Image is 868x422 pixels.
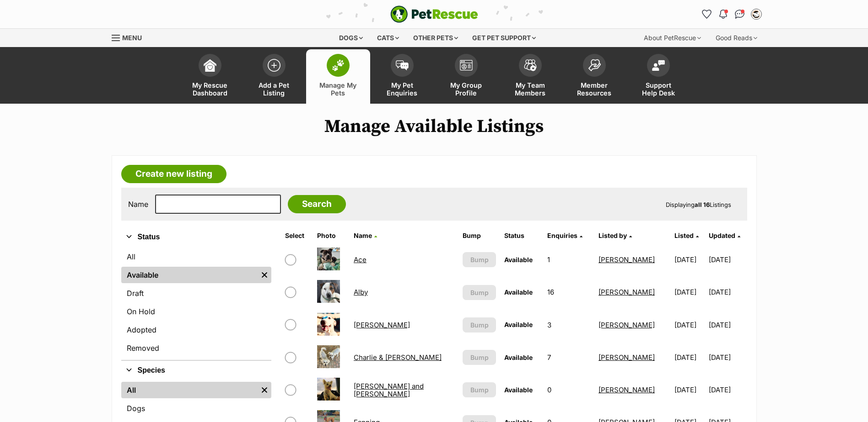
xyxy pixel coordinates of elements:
button: My account [749,7,764,21]
a: [PERSON_NAME] and [PERSON_NAME] [354,382,424,398]
span: Manage My Pets [318,81,359,97]
label: Name [128,200,148,208]
span: Listed by [598,232,627,239]
div: Status [121,247,271,360]
a: Conversations [733,7,747,21]
td: [DATE] [709,276,746,308]
div: Cats [371,29,405,47]
td: [DATE] [709,309,746,341]
td: [DATE] [671,244,708,275]
a: Charlie & [PERSON_NAME] [354,353,442,362]
span: Bump [470,288,489,297]
a: Remove filter [258,267,271,283]
span: Support Help Desk [638,81,679,97]
th: Bump [459,228,500,243]
a: Menu [112,29,148,45]
a: Updated [709,232,740,239]
img: pet-enquiries-icon-7e3ad2cf08bfb03b45e93fb7055b45f3efa6380592205ae92323e6603595dc1f.svg [396,60,409,70]
span: Bump [470,385,489,395]
a: PetRescue [390,5,478,23]
img: member-resources-icon-8e73f808a243e03378d46382f2149f9095a855e16c252ad45f914b54edf8863c.svg [588,59,601,71]
td: 7 [544,342,594,373]
a: Dogs [121,400,271,417]
button: Bump [463,252,496,267]
a: Remove filter [258,382,271,398]
button: Bump [463,382,496,397]
td: 1 [544,244,594,275]
td: 3 [544,309,594,341]
a: [PERSON_NAME] [598,288,655,296]
a: Removed [121,340,271,356]
td: 0 [544,374,594,406]
img: logo-e224e6f780fb5917bec1dbf3a21bbac754714ae5b6737aabdf751b685950b380.svg [390,5,478,23]
td: [DATE] [671,342,708,373]
th: Status [501,228,543,243]
span: Available [504,386,533,394]
a: [PERSON_NAME] [598,353,655,362]
a: Create new listing [121,165,226,183]
a: Available [121,267,258,283]
span: Menu [122,34,142,42]
a: My Rescue Dashboard [178,49,242,104]
a: All [121,248,271,265]
a: Favourites [700,7,714,21]
img: chat-41dd97257d64d25036548639549fe6c8038ab92f7586957e7f3b1b290dea8141.svg [735,10,744,19]
td: [DATE] [671,374,708,406]
a: Ace [354,255,367,264]
div: Get pet support [466,29,542,47]
a: Enquiries [547,232,582,239]
span: Updated [709,232,735,239]
th: Select [281,228,313,243]
button: Notifications [716,7,731,21]
td: [DATE] [709,244,746,275]
span: Available [504,321,533,328]
span: Available [504,256,533,264]
span: My Rescue Dashboard [189,81,231,97]
img: manage-my-pets-icon-02211641906a0b7f246fdf0571729dbe1e7629f14944591b6c1af311fb30b64b.svg [332,59,345,71]
a: Draft [121,285,271,301]
img: dashboard-icon-eb2f2d2d3e046f16d808141f083e7271f6b2e854fb5c12c21221c1fb7104beca.svg [204,59,216,72]
span: Name [354,232,372,239]
td: 16 [544,276,594,308]
a: Support Help Desk [626,49,690,104]
span: Bump [470,255,489,264]
a: Alby [354,288,368,296]
img: team-members-icon-5396bd8760b3fe7c0b43da4ab00e1e3bb1a5d9ba89233759b79545d2d3fc5d0d.svg [524,59,537,71]
a: Manage My Pets [306,49,370,104]
button: Bump [463,285,496,300]
button: Species [121,364,271,376]
a: Name [354,232,377,239]
div: About PetRescue [637,29,707,47]
span: My Team Members [510,81,551,97]
td: [DATE] [709,374,746,406]
span: Bump [470,320,489,330]
button: Bump [463,350,496,365]
img: add-pet-listing-icon-0afa8454b4691262ce3f59096e99ab1cd57d4a30225e0717b998d2c9b9846f56.svg [268,59,280,72]
input: Search [288,195,346,213]
span: Available [504,288,533,296]
span: Bump [470,353,489,362]
a: Member Resources [562,49,626,104]
a: [PERSON_NAME] [598,255,655,264]
td: [DATE] [709,342,746,373]
a: All [121,382,258,398]
button: Bump [463,317,496,332]
td: [DATE] [671,309,708,341]
a: Listed by [598,232,632,239]
a: My Team Members [498,49,562,104]
span: Available [504,353,533,361]
img: notifications-46538b983faf8c2785f20acdc204bb7945ddae34d4c08c2a6579f10ce5e182be.svg [719,10,727,19]
a: My Group Profile [434,49,498,104]
strong: all 16 [695,201,710,208]
a: My Pet Enquiries [370,49,434,104]
a: Adopted [121,322,271,338]
img: help-desk-icon-fdf02630f3aa405de69fd3d07c3f3aa587a6932b1a1747fa1d2bba05be0121f9.svg [652,60,665,71]
a: On Hold [121,303,271,320]
span: My Pet Enquiries [382,81,423,97]
a: [PERSON_NAME] [598,385,655,394]
span: translation missing: en.admin.listings.index.attributes.enquiries [547,232,577,239]
a: [PERSON_NAME] [354,321,410,329]
span: Listed [674,232,694,239]
div: Dogs [333,29,369,47]
ul: Account quick links [700,7,764,21]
